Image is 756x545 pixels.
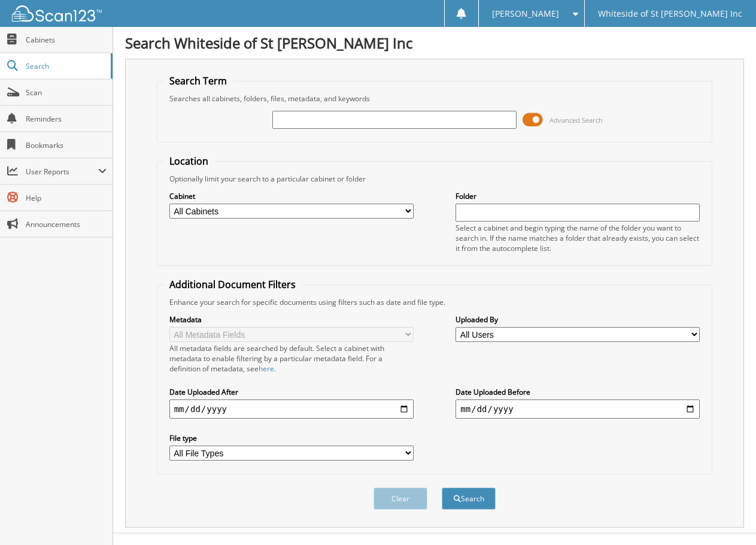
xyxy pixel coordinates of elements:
input: end [456,399,700,419]
div: All metadata fields are searched by default. Select a cabinet with metadata to enable filtering b... [169,343,414,374]
label: Date Uploaded After [169,387,414,397]
span: Whiteside of St [PERSON_NAME] Inc [598,10,742,17]
iframe: Chat Widget [696,488,756,545]
div: Optionally limit your search to a particular cabinet or folder [163,174,706,184]
span: Advanced Search [549,116,603,125]
div: Select a cabinet and begin typing the name of the folder you want to search in. If the name match... [456,223,700,253]
a: here [259,364,274,374]
label: Folder [456,191,700,201]
input: start [169,399,414,419]
span: Scan [26,87,107,98]
span: Cabinets [26,35,107,45]
label: File type [169,433,414,443]
legend: Additional Document Filters [163,278,302,291]
label: Date Uploaded Before [456,387,700,397]
label: Metadata [169,314,414,325]
label: Cabinet [169,191,414,201]
label: Uploaded By [456,314,700,325]
span: Search [26,61,105,71]
div: Searches all cabinets, folders, files, metadata, and keywords [163,93,706,104]
span: Bookmarks [26,140,107,150]
legend: Search Term [163,74,233,87]
span: User Reports [26,166,98,177]
img: scan123-logo-white.svg [12,5,102,22]
h1: Search Whiteside of St [PERSON_NAME] Inc [125,33,744,53]
span: [PERSON_NAME] [492,10,559,17]
div: Enhance your search for specific documents using filters such as date and file type. [163,297,706,307]
span: Reminders [26,114,107,124]
button: Search [442,488,496,510]
span: Announcements [26,219,107,229]
span: Help [26,193,107,203]
legend: Location [163,155,214,168]
button: Clear [374,488,427,510]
